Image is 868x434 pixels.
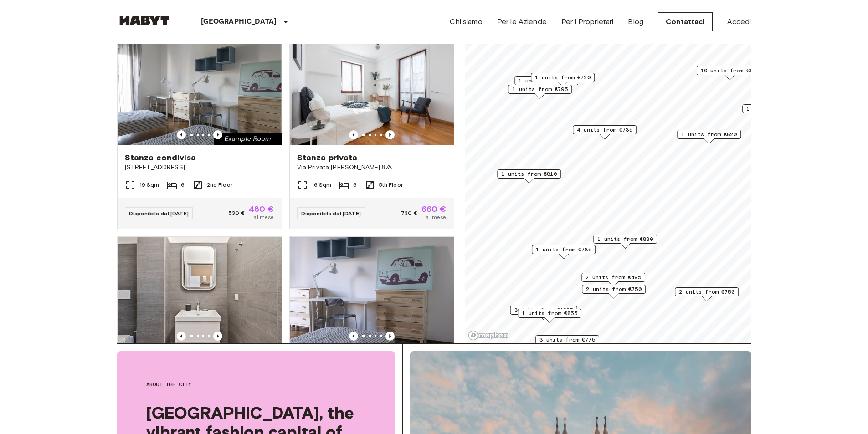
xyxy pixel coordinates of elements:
span: About the city [146,380,366,388]
a: Accedi [727,16,751,27]
div: Map marker [573,125,637,139]
img: Habyt [117,16,172,25]
span: 3 units from €1235 [514,306,573,314]
span: 5th Floor [379,181,403,189]
span: 1 units from €810 [501,170,557,178]
div: Map marker [675,287,739,301]
span: 19 Sqm [139,181,159,189]
div: Map marker [581,273,645,287]
span: 6 [353,181,357,189]
span: 1 units from €785 [536,245,591,254]
div: Map marker [508,85,572,99]
div: Map marker [532,245,596,259]
div: Map marker [677,130,741,144]
div: Map marker [497,169,561,184]
div: Map marker [531,73,595,87]
button: Previous image [177,130,186,139]
button: Previous image [385,332,395,341]
span: 1 units from €855 [522,309,577,317]
button: Previous image [349,332,358,341]
a: Mapbox logo [468,330,508,341]
span: Stanza privata [297,152,358,163]
img: Marketing picture of unit IT-14-055-006-02H [290,36,454,145]
span: 1 units from €720 [746,105,802,113]
span: al mese [426,213,446,221]
a: Marketing picture of unit IT-14-029-003-04HPrevious imagePrevious imageStanza condivisa[STREET_AD... [117,35,282,229]
p: [GEOGRAPHIC_DATA] [201,16,277,27]
span: Stanza condivisa [125,152,196,163]
span: 660 € [421,205,447,213]
span: 1 units from €720 [535,73,591,82]
div: Map marker [510,306,577,320]
span: Disponibile dal [DATE] [301,210,361,217]
span: 1 units from €720 [519,77,574,85]
span: 2 units from €495 [586,273,641,281]
span: 1 units from €830 [597,235,653,243]
div: Map marker [593,235,657,249]
div: Map marker [518,309,581,323]
span: 1 units from €795 [512,85,568,93]
span: 10 units from €695 [700,66,759,75]
a: Blog [628,16,643,27]
div: Map marker [742,104,806,118]
button: Previous image [177,332,186,341]
span: 1 units from €820 [681,130,737,138]
span: 4 units from €735 [577,126,632,134]
span: al mese [253,213,274,221]
a: Per le Aziende [497,16,547,27]
a: Marketing picture of unit IT-14-029-009-05HPrevious imagePrevious imageStanza condivisa[STREET_AD... [289,236,454,430]
div: Map marker [535,335,599,349]
span: 3 units from €775 [539,336,595,344]
div: Map marker [514,76,578,90]
button: Previous image [213,130,222,139]
a: Marketing picture of unit IT-14-040-003-01HPrevious imagePrevious imageMonolocale[STREET_ADDRESS]... [117,236,282,430]
img: Marketing picture of unit IT-14-040-003-01H [118,237,282,346]
a: Chi siamo [450,16,482,27]
span: 2 units from €750 [586,285,642,293]
span: Via Privata [PERSON_NAME] 8/A [297,163,447,172]
span: 730 € [401,209,418,217]
button: Previous image [213,332,222,341]
span: 530 € [229,209,245,217]
div: Map marker [582,285,646,299]
span: Disponibile dal [DATE] [129,210,189,217]
img: Marketing picture of unit IT-14-029-009-05H [290,237,454,346]
span: 2 units from €750 [679,288,734,296]
span: 16 Sqm [312,181,332,189]
img: Marketing picture of unit IT-14-029-003-04H [118,36,282,145]
span: [STREET_ADDRESS] [125,163,274,172]
a: Marketing picture of unit IT-14-055-006-02HPrevious imagePrevious imageStanza privataVia Privata ... [289,35,454,229]
div: Map marker [696,66,763,80]
span: 2nd Floor [207,181,232,189]
span: 6 [181,181,185,189]
button: Previous image [385,130,395,139]
a: Per i Proprietari [561,16,614,27]
a: Contattaci [658,12,713,31]
button: Previous image [349,130,358,139]
span: 480 € [249,205,274,213]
